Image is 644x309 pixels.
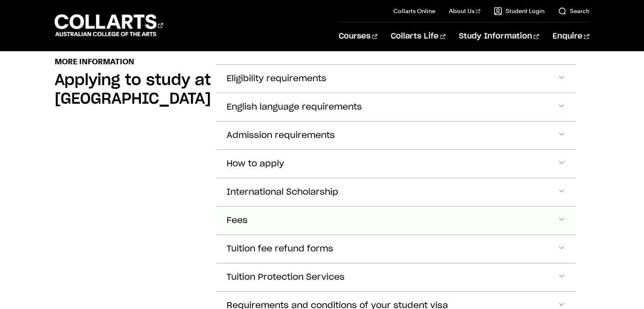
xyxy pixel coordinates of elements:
[227,273,345,282] span: Tuition Protection Services
[216,150,575,178] button: How to apply
[55,71,211,108] h2: Applying to study at [GEOGRAPHIC_DATA]
[449,7,480,15] a: About Us
[227,244,333,254] span: Tuition fee refund forms
[494,7,544,15] a: Student Login
[216,207,575,235] button: Fees
[459,22,539,50] a: Study Information
[227,131,335,141] span: Admission requirements
[216,263,575,291] button: Tuition Protection Services
[558,7,589,15] a: Search
[216,65,575,93] button: Eligibility requirements
[339,22,377,50] a: Courses
[216,121,575,149] button: Admission requirements
[227,159,284,169] span: How to apply
[216,178,575,206] button: International Scholarship
[227,74,326,84] span: Eligibility requirements
[55,13,163,37] div: Go to homepage
[227,188,338,197] span: International Scholarship
[216,93,575,121] button: English language requirements
[227,102,362,112] span: English language requirements
[227,216,248,226] span: Fees
[391,22,445,50] a: Collarts Life
[393,7,435,15] a: Collarts Online
[553,22,589,50] a: Enquire
[55,56,134,68] p: More Information
[216,235,575,263] button: Tuition fee refund forms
